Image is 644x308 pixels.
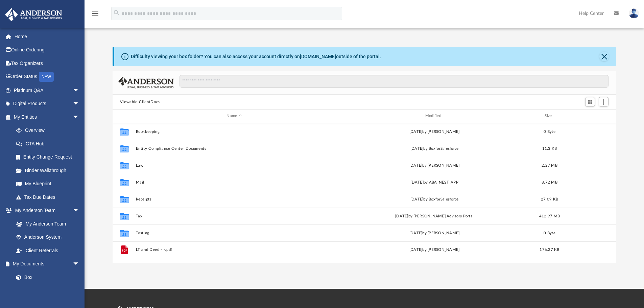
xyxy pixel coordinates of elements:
span: 11.3 KB [542,146,557,150]
button: Close [599,52,609,61]
span: arrow_drop_down [73,204,86,218]
div: [DATE] by [PERSON_NAME] Advisors Portal [336,213,533,219]
a: [DOMAIN_NAME] [300,54,336,59]
a: Binder Walkthrough [9,164,90,177]
i: search [113,9,120,17]
span: 8.72 MB [542,180,557,184]
button: Bookkeeping [136,129,333,134]
button: Law [136,163,333,168]
span: 0 Byte [544,231,555,235]
div: [DATE] by BoxforSalesforce [336,145,533,151]
span: 176.27 KB [540,248,559,252]
a: Platinum Q&Aarrow_drop_down [5,84,90,97]
span: arrow_drop_down [73,257,86,271]
button: Viewable-ClientDocs [120,99,160,105]
button: Tax [136,214,333,218]
div: Difficulty viewing your box folder? You can also access your account directly on outside of the p... [131,53,381,60]
a: Home [5,30,90,43]
button: Add [599,97,609,106]
div: [DATE] by [PERSON_NAME] [336,230,533,236]
span: 412.97 MB [539,214,560,218]
button: Entity Compliance Center Documents [136,146,333,151]
img: Anderson Advisors Platinum Portal [3,8,64,21]
input: Search files and folders [180,75,609,88]
i: menu [91,9,99,18]
a: Anderson System [9,231,86,244]
a: Tax Organizers [5,56,90,70]
a: Overview [9,124,90,137]
a: Tax Due Dates [9,190,90,204]
button: Mail [136,180,333,185]
a: Meeting Minutes [9,284,86,298]
div: [DATE] by [PERSON_NAME] [336,162,533,168]
span: arrow_drop_down [73,110,86,124]
button: Receipts [136,197,333,202]
div: NEW [39,72,54,82]
a: Client Referrals [9,244,86,257]
div: id [116,113,133,119]
button: Switch to Grid View [585,97,595,106]
a: Entity Change Request [9,150,90,164]
div: Size [536,113,563,119]
span: arrow_drop_down [73,84,86,97]
a: Box [9,270,83,284]
a: CTA Hub [9,137,90,150]
div: Modified [336,113,533,119]
a: My Blueprint [9,177,86,191]
a: My Entitiesarrow_drop_down [5,110,90,124]
div: grid [113,123,616,263]
a: My Anderson Team [9,217,83,231]
a: Digital Productsarrow_drop_down [5,97,90,111]
button: Testing [136,231,333,235]
span: arrow_drop_down [73,97,86,111]
button: LT and Deed - -.pdf [136,247,333,252]
div: [DATE] by ABA_NEST_APP [336,179,533,185]
a: Order StatusNEW [5,70,90,84]
span: 27.09 KB [541,197,558,201]
div: Name [135,113,333,119]
div: id [566,113,613,119]
a: Online Ordering [5,43,90,57]
div: [DATE] by BoxforSalesforce [336,196,533,202]
div: [DATE] by [PERSON_NAME] [336,128,533,135]
div: [DATE] by [PERSON_NAME] [336,247,533,253]
a: My Documentsarrow_drop_down [5,257,86,271]
a: My Anderson Teamarrow_drop_down [5,204,86,217]
span: 2.27 MB [542,163,557,167]
img: User Pic [629,8,639,18]
a: menu [91,13,99,18]
span: 0 Byte [544,129,555,133]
